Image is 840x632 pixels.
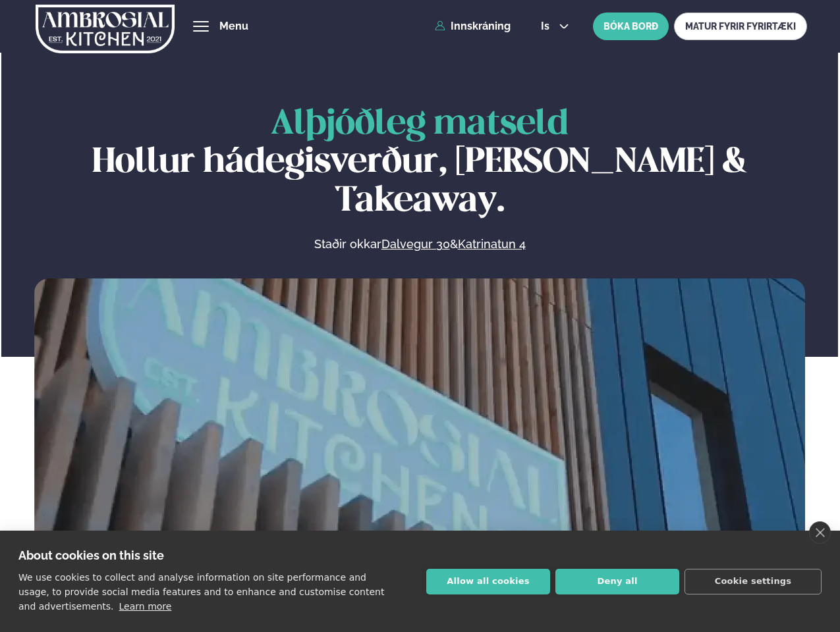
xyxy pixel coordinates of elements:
img: logo [36,2,175,56]
button: Allow all cookies [426,569,550,594]
span: is [541,21,553,32]
a: Katrinatun 4 [458,236,526,252]
strong: About cookies on this site [18,548,164,562]
button: is [530,21,580,32]
a: MATUR FYRIR FYRIRTÆKI [674,13,807,40]
button: BÓKA BORÐ [593,13,669,40]
h1: Hollur hádegisverður, [PERSON_NAME] & Takeaway. [34,105,805,221]
a: Learn more [119,601,172,612]
a: Dalvegur 30 [381,236,450,252]
a: Innskráning [435,20,511,32]
button: Deny all [555,569,679,594]
p: Staðir okkar & [171,236,669,252]
button: hamburger [193,18,209,34]
span: Alþjóðleg matseld [271,108,569,141]
button: Cookie settings [685,569,822,594]
p: We use cookies to collect and analyse information on site performance and usage, to provide socia... [18,572,384,612]
a: close [809,521,831,544]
